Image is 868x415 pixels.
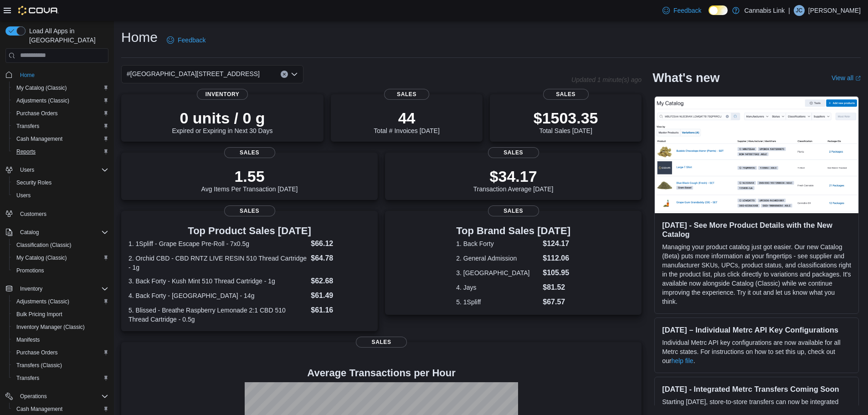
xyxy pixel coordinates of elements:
[224,205,275,216] span: Sales
[744,5,785,16] p: Cannabis Link
[16,164,108,175] span: Users
[356,337,407,348] span: Sales
[9,107,112,120] button: Purchase Orders
[534,109,598,127] p: $1503.35
[128,306,307,324] dt: 5. Blissed - Breathe Raspberry Lemonade 2:1 CBD 510 Thread Cartridge - 0.5g
[178,36,205,45] span: Feedback
[128,277,307,286] dt: 3. Back Forty - Kush Mint 510 Thread Cartridge - 1g
[20,166,34,174] span: Users
[9,82,112,94] button: My Catalog (Classic)
[13,322,108,333] span: Inventory Manager (Classic)
[20,285,42,292] span: Inventory
[456,239,539,248] dt: 1. Back Forty
[662,384,851,394] h3: [DATE] - Integrated Metrc Transfers Coming Soon
[311,276,370,287] dd: $62.68
[13,309,108,320] span: Bulk Pricing Import
[456,297,539,307] dt: 5. 1Spliff
[13,322,88,333] a: Inventory Manager (Classic)
[291,71,298,78] button: Open list of options
[16,311,62,318] span: Bulk Pricing Import
[13,240,75,251] a: Classification (Classic)
[2,282,112,295] button: Inventory
[16,323,85,331] span: Inventory Manager (Classic)
[2,207,112,220] button: Customers
[16,148,36,155] span: Reports
[128,368,634,379] h4: Average Transactions per Hour
[13,373,108,384] span: Transfers
[16,298,69,305] span: Adjustments (Classic)
[543,253,570,264] dd: $112.06
[488,147,539,158] span: Sales
[13,373,43,384] a: Transfers
[16,70,38,81] a: Home
[13,133,66,144] a: Cash Management
[9,251,112,264] button: My Catalog (Classic)
[709,15,709,15] span: Dark Mode
[13,190,108,201] span: Users
[9,321,112,333] button: Inventory Manager (Classic)
[13,309,66,320] a: Bulk Pricing Import
[16,179,51,186] span: Security Roles
[662,220,851,239] h3: [DATE] - See More Product Details with the New Catalog
[571,76,642,83] p: Updated 1 minute(s) ago
[201,167,298,193] div: Avg Items Per Transaction [DATE]
[16,405,62,413] span: Cash Management
[9,333,112,346] button: Manifests
[311,290,370,301] dd: $61.49
[9,239,112,251] button: Classification (Classic)
[13,265,48,276] a: Promotions
[121,28,158,46] h1: Home
[709,5,728,15] input: Dark Mode
[13,334,43,345] a: Manifests
[13,95,73,106] a: Adjustments (Classic)
[832,74,861,82] a: View allExternal link
[671,357,693,364] a: help file
[224,147,275,158] span: Sales
[311,238,370,249] dd: $66.12
[543,297,570,307] dd: $67.57
[13,240,108,251] span: Classification (Classic)
[13,252,71,263] a: My Catalog (Classic)
[662,242,851,306] p: Managing your product catalog just got easier. Our new Catalog (Beta) puts more information at yo...
[13,347,62,358] a: Purchase Orders
[26,26,108,45] span: Load All Apps in [GEOGRAPHIC_DATA]
[9,359,112,372] button: Transfers (Classic)
[16,349,58,356] span: Purchase Orders
[9,346,112,359] button: Purchase Orders
[20,210,46,218] span: Customers
[16,69,108,81] span: Home
[13,360,66,371] a: Transfers (Classic)
[13,82,71,93] a: My Catalog (Classic)
[652,71,719,85] h2: What's new
[13,133,108,144] span: Cash Management
[788,5,790,16] p: |
[311,305,370,316] dd: $61.16
[456,268,539,277] dt: 3. [GEOGRAPHIC_DATA]
[16,192,31,199] span: Users
[13,190,34,201] a: Users
[16,283,46,294] button: Inventory
[456,254,539,263] dt: 2. General Admission
[13,121,108,132] span: Transfers
[16,123,39,130] span: Transfers
[172,109,273,134] div: Expired or Expiring in Next 30 Days
[128,225,370,236] h3: Top Product Sales [DATE]
[16,208,108,220] span: Customers
[662,338,851,365] p: Individual Metrc API key configurations are now available for all Metrc states. For instructions ...
[16,254,67,261] span: My Catalog (Classic)
[473,167,554,185] p: $34.17
[128,254,307,272] dt: 2. Orchid CBD - CBD RNTZ LIVE RESIN 510 Thread Cartridge - 1g
[13,347,108,358] span: Purchase Orders
[16,362,62,369] span: Transfers (Classic)
[16,283,108,294] span: Inventory
[16,110,58,117] span: Purchase Orders
[659,1,705,20] a: Feedback
[16,391,51,402] button: Operations
[163,31,209,49] a: Feedback
[16,391,108,402] span: Operations
[128,239,307,248] dt: 1. 1Spliff - Grape Escape Pre-Roll - 7x0.5g
[20,393,47,400] span: Operations
[13,265,108,276] span: Promotions
[2,164,112,176] button: Users
[16,227,42,238] button: Catalog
